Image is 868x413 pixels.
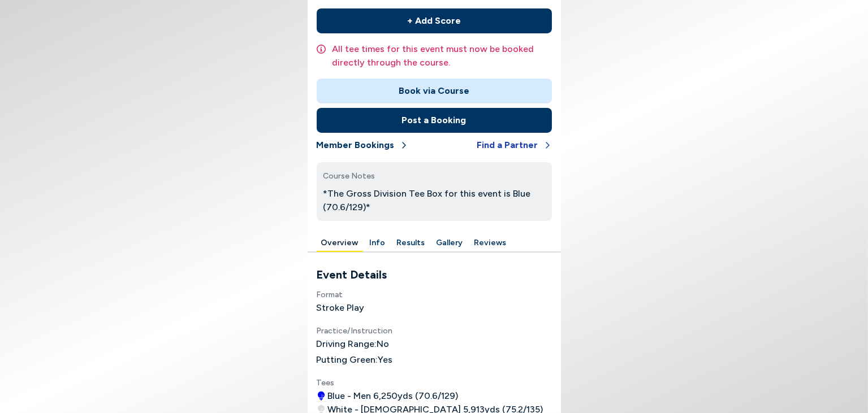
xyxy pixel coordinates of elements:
span: Blue - Men 6,250 yds ( 70.6 / 129 ) [328,389,459,403]
h4: Driving Range: No [317,337,552,351]
button: + Add Score [317,8,552,33]
div: Manage your account [308,234,561,252]
button: Gallery [432,234,468,252]
p: All tee times for this event must now be booked directly through the course. [332,42,552,69]
span: Course Notes [323,171,375,181]
button: Find a Partner [477,133,552,158]
h4: Putting Green: Yes [317,353,552,367]
button: Results [392,234,430,252]
p: *The Gross Division Tee Box for this event is Blue (70.6/129)* [323,187,545,214]
span: Format [317,290,343,299]
span: Tees [317,378,335,388]
span: Practice/Instruction [317,326,393,336]
button: Book via Course [317,79,552,103]
button: Reviews [470,234,511,252]
h3: Event Details [317,266,552,283]
h4: Stroke Play [317,301,552,315]
button: Info [365,234,390,252]
button: Post a Booking [317,108,552,133]
button: Member Bookings [317,133,408,158]
button: Overview [317,234,363,252]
